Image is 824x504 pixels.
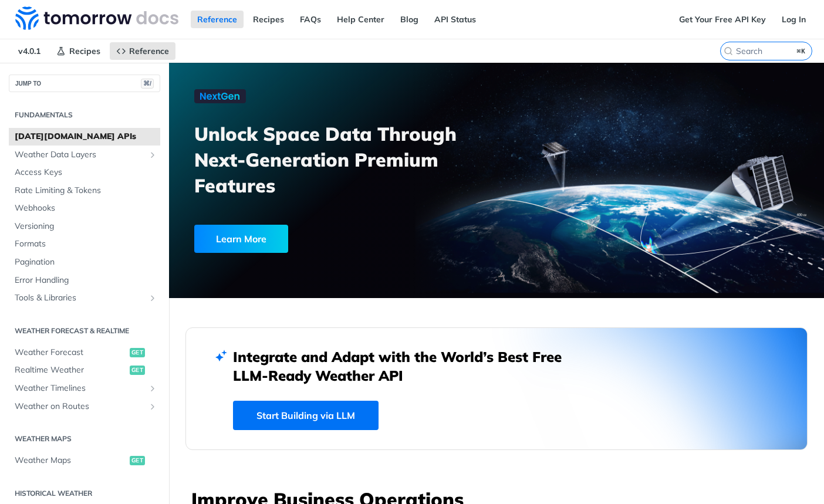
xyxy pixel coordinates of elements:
[191,11,244,28] a: Reference
[724,46,733,56] svg: Search
[9,199,160,217] a: Webhooks
[9,344,160,361] a: Weather Forecastget
[9,235,160,253] a: Formats
[9,164,160,181] a: Access Keys
[9,398,160,415] a: Weather on RoutesShow subpages for Weather on Routes
[15,6,178,30] img: Tomorrow.io Weather API Docs
[15,275,157,286] span: Error Handling
[141,79,154,89] span: ⌘/
[394,11,425,28] a: Blog
[9,326,160,336] h2: Weather Forecast & realtime
[194,225,446,253] a: Learn More
[794,45,809,57] kbd: ⌘K
[9,380,160,397] a: Weather TimelinesShow subpages for Weather Timelines
[194,89,246,103] img: NextGen
[15,167,157,178] span: Access Keys
[673,11,772,28] a: Get Your Free API Key
[148,402,157,411] button: Show subpages for Weather on Routes
[330,11,391,28] a: Help Center
[9,182,160,199] a: Rate Limiting & Tokens
[9,488,160,499] h2: Historical Weather
[9,253,160,271] a: Pagination
[775,11,812,28] a: Log In
[9,452,160,469] a: Weather Mapsget
[148,384,157,393] button: Show subpages for Weather Timelines
[9,272,160,289] a: Error Handling
[9,361,160,379] a: Realtime Weatherget
[9,110,160,120] h2: Fundamentals
[233,401,379,430] a: Start Building via LLM
[15,364,127,376] span: Realtime Weather
[15,455,127,466] span: Weather Maps
[15,149,145,161] span: Weather Data Layers
[293,11,327,28] a: FAQs
[129,46,169,56] span: Reference
[69,46,100,56] span: Recipes
[15,131,157,143] span: [DATE][DOMAIN_NAME] APIs
[12,42,47,60] span: v4.0.1
[194,121,509,198] h3: Unlock Space Data Through Next-Generation Premium Features
[428,11,482,28] a: API Status
[148,293,157,303] button: Show subpages for Tools & Libraries
[110,42,175,60] a: Reference
[9,146,160,164] a: Weather Data LayersShow subpages for Weather Data Layers
[50,42,107,60] a: Recipes
[9,434,160,444] h2: Weather Maps
[15,347,127,358] span: Weather Forecast
[15,383,145,394] span: Weather Timelines
[130,348,145,357] span: get
[9,218,160,235] a: Versioning
[9,75,160,92] button: JUMP TO⌘/
[148,150,157,160] button: Show subpages for Weather Data Layers
[9,128,160,146] a: [DATE][DOMAIN_NAME] APIs
[15,238,157,250] span: Formats
[15,221,157,232] span: Versioning
[246,11,291,28] a: Recipes
[9,289,160,307] a: Tools & LibrariesShow subpages for Tools & Libraries
[233,347,579,385] h2: Integrate and Adapt with the World’s Best Free LLM-Ready Weather API
[15,401,145,412] span: Weather on Routes
[15,256,157,268] span: Pagination
[15,292,145,304] span: Tools & Libraries
[130,456,145,465] span: get
[15,185,157,197] span: Rate Limiting & Tokens
[130,366,145,375] span: get
[194,225,288,253] div: Learn More
[15,202,157,214] span: Webhooks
